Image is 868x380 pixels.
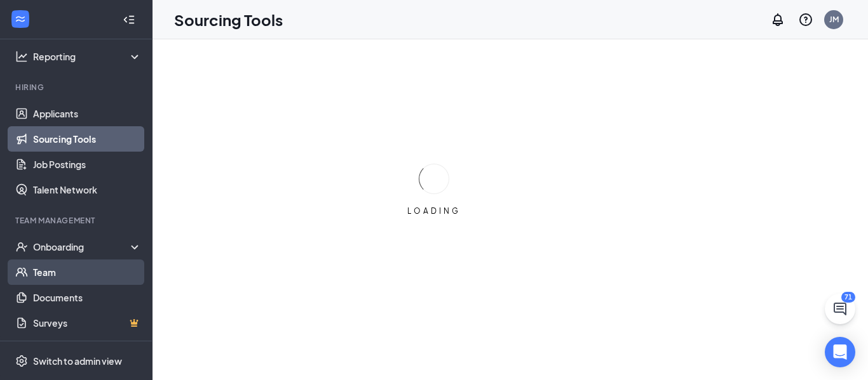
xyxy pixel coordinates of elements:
svg: ChatActive [832,301,848,317]
svg: Notifications [770,12,785,27]
div: LOADING [402,206,466,216]
svg: QuestionInfo [798,12,813,27]
a: Talent Network [33,177,142,202]
svg: WorkstreamLogo [14,13,27,25]
a: Documents [33,285,142,310]
svg: Analysis [15,50,28,63]
h1: Sourcing Tools [174,9,283,30]
a: Sourcing Tools [33,126,142,152]
a: Job Postings [33,152,142,177]
svg: Settings [15,355,28,367]
div: Team Management [15,215,139,226]
a: Applicants [33,101,142,126]
div: 71 [841,292,855,303]
a: SurveysCrown [33,310,142,336]
a: Team [33,259,142,285]
div: Onboarding [33,240,131,253]
button: ChatActive [825,294,855,324]
div: JM [829,14,839,25]
div: Hiring [15,82,139,93]
div: Reporting [33,50,142,63]
div: Open Intercom Messenger [825,337,855,367]
svg: UserCheck [15,240,28,253]
div: Switch to admin view [33,355,122,367]
svg: Collapse [123,13,135,26]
